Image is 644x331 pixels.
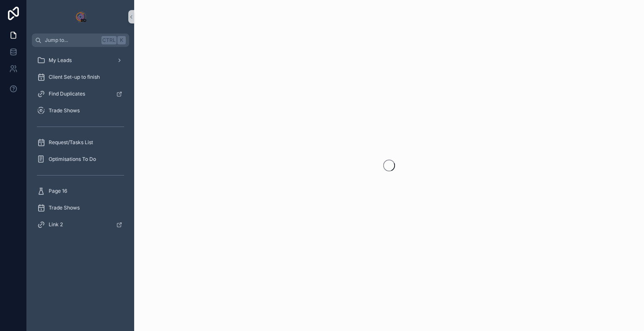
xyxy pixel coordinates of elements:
[32,184,129,199] a: Page 16
[32,135,129,150] a: Request/Tasks List
[32,103,129,118] a: Trade Shows
[32,70,129,85] a: Client Set-up to finish
[45,37,98,44] span: Jump to...
[49,91,85,97] span: Find Duplicates
[49,204,80,211] span: Trade Shows
[49,107,80,114] span: Trade Shows
[32,217,129,232] a: Link 2
[32,200,129,215] a: Trade Shows
[49,156,96,163] span: Optimisations To Do
[49,74,100,80] span: Client Set-up to finish
[49,139,93,146] span: Request/Tasks List
[32,53,129,68] a: My Leads
[32,86,129,101] a: Find Duplicates
[74,10,87,23] img: App logo
[118,37,125,44] span: K
[32,152,129,167] a: Optimisations To Do
[27,47,134,243] div: scrollable content
[49,221,63,228] span: Link 2
[32,34,129,47] button: Jump to...CtrlK
[101,36,117,44] span: Ctrl
[49,57,72,64] span: My Leads
[49,188,67,194] span: Page 16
